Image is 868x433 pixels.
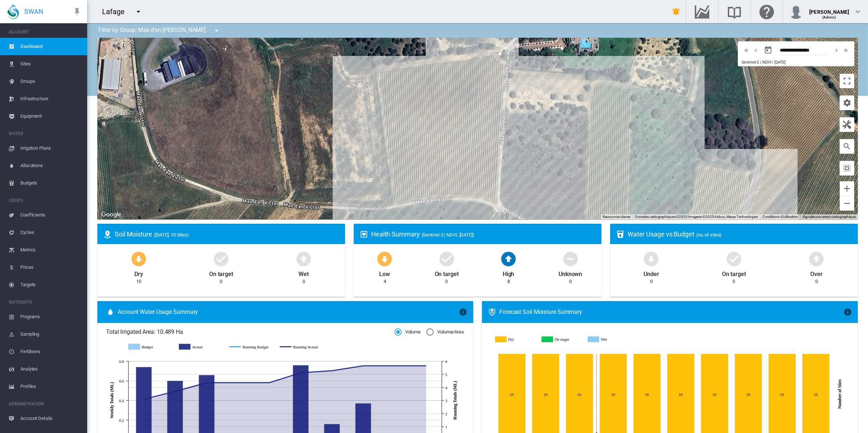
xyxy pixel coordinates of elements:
[808,250,825,267] md-icon: icon-arrow-up-bold-circle
[212,250,230,267] md-icon: icon-checkbox-marked-circle
[843,142,851,151] md-icon: icon-magnify
[20,241,81,259] span: Metrics
[393,364,396,367] circle: Running Actual Aug 26 5.65
[751,46,760,54] button: icon-chevron-left
[445,425,447,429] tspan: 1
[435,267,459,278] div: On target
[20,378,81,395] span: Profiles
[726,7,743,16] md-icon: Search the knowledge base
[379,267,390,278] div: Low
[299,267,309,278] div: Wet
[693,7,711,16] md-icon: Go to the Data Hub
[299,371,302,374] circle: Running Actual Aug 5 5.12
[603,214,630,219] button: Raccourcis clavier
[20,259,81,276] span: Prices
[102,7,131,17] div: Lafage
[118,308,459,316] span: Account Water Usage Summary
[20,157,81,174] span: Allocations
[119,418,124,422] tspan: 0.2
[426,329,464,336] md-radio-button: Volume/Area
[303,278,305,285] div: 0
[650,278,653,285] div: 0
[789,4,803,19] img: profile.jpg
[742,46,751,54] button: icon-chevron-double-left
[115,230,339,239] div: Soil Moisture
[772,60,785,65] span: | [DATE]
[543,336,584,343] g: On target
[103,230,112,239] md-icon: icon-map-marker-radius
[20,108,81,125] span: Equipment
[761,43,775,57] button: md-calendar
[840,196,854,211] button: Zoom arrière
[20,73,81,90] span: Groups
[230,344,273,350] g: Running Budget
[106,308,115,316] md-icon: icon-water
[109,382,114,418] tspan: Weekly Totals (ML)
[362,364,365,367] circle: Running Actual Aug 19 5.65
[445,398,447,403] tspan: 3
[295,250,312,267] md-icon: icon-arrow-up-bold-circle
[20,38,81,55] span: Dashboard
[503,267,515,278] div: High
[628,230,852,239] div: Water Usage vs Budget
[119,379,124,383] tspan: 0.6
[742,60,771,65] span: Sentinel-2 | NDVI
[725,250,743,267] md-icon: icon-checkbox-marked-circle
[837,379,842,409] tspan: Number of Sites
[99,210,123,219] a: Ouvrir cette zone dans Google Maps (dans une nouvelle fenêtre)
[9,26,81,38] span: ACCOUNT
[507,278,510,285] div: 8
[445,412,447,416] tspan: 2
[758,7,775,16] md-icon: Click here for help
[9,128,81,139] span: WATER
[733,278,735,285] div: 0
[840,96,854,110] button: icon-cog
[815,278,818,285] div: 0
[840,74,854,88] button: Passer en plein écran
[142,397,145,400] circle: Running Actual Jul 1 3.1
[236,381,239,384] circle: Running Actual Jul 22 4.36
[841,46,851,54] button: icon-chevron-double-right
[136,278,141,285] div: 10
[20,360,81,378] span: Analytes
[842,46,850,54] md-icon: icon-chevron-double-right
[635,215,758,219] span: Données cartographiques ©2025 Imagerie ©2025 Airbus, Maxar Technologies
[644,267,659,278] div: Under
[131,4,146,19] button: icon-menu-down
[119,359,124,364] tspan: 0.8
[840,181,854,196] button: Zoom avant
[24,7,43,16] span: SWAN
[134,267,143,278] div: Dry
[802,215,856,219] a: Signaler une erreur cartographique
[853,7,862,16] md-icon: icon-chevron-down
[20,276,81,294] span: Targets
[843,98,851,107] md-icon: icon-cog
[360,230,368,239] md-icon: icon-heart-box-outline
[840,139,854,154] button: icon-magnify
[220,278,222,285] div: 0
[9,296,81,308] span: NUTRIENTS
[73,7,81,16] md-icon: icon-pin
[722,267,746,278] div: On target
[445,359,447,364] tspan: 6
[371,230,596,239] div: Health Summary
[106,328,394,336] span: Total Irrigated Area: 10.489 Ha
[445,278,448,285] div: 0
[179,344,222,350] g: Actual
[559,267,582,278] div: Unknown
[589,336,631,343] g: Wet
[209,267,233,278] div: On target
[459,308,467,316] md-icon: icon-information
[20,55,81,73] span: Sites
[488,308,496,316] md-icon: icon-thermometer-lines
[642,250,660,267] md-icon: icon-arrow-down-bold-circle
[742,46,750,54] md-icon: icon-chevron-double-left
[840,161,854,175] button: icon-select-all
[20,139,81,157] span: Irrigation Plans
[425,364,427,367] circle: Running Actual Sep 2 5.65
[422,232,474,238] span: (Sentinel-2 | NDVI, [DATE])
[669,4,684,19] button: icon-bell-ring
[376,250,393,267] md-icon: icon-arrow-down-bold-circle
[154,232,189,238] span: ([DATE], 10 Sites)
[20,224,81,241] span: Cycles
